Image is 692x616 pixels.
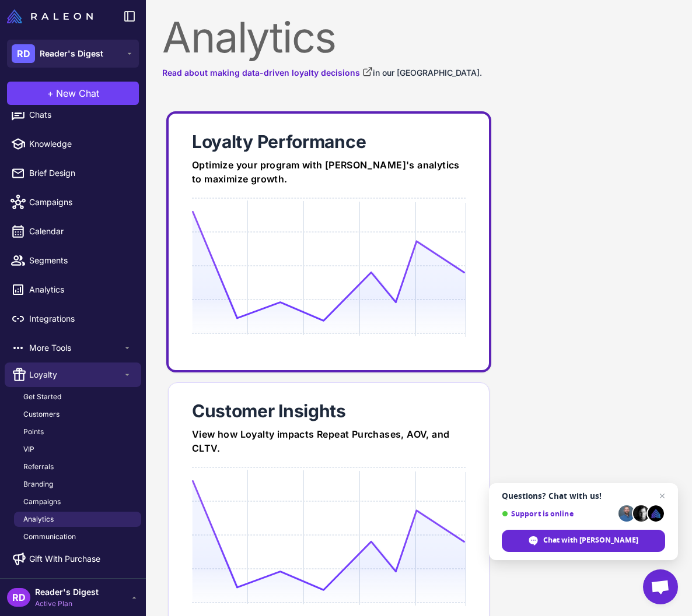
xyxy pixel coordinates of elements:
div: Loyalty Performance [192,130,466,153]
a: Get Started [14,389,141,404]
span: VIP [23,444,34,455]
span: Close chat [655,489,669,503]
a: Raleon Logo [7,9,97,23]
a: Integrations [5,307,141,331]
a: Read about making data-driven loyalty decisions [162,66,373,79]
a: Gift With Purchase [5,547,141,571]
a: Campaigns [14,494,141,509]
span: Reader's Digest [35,586,99,599]
div: RD [12,44,35,63]
span: Points [23,427,44,437]
span: Brief Design [29,167,132,179]
a: Analytics [5,277,141,302]
a: Calendar [5,219,141,244]
div: Analytics [162,16,676,58]
span: Chat with [PERSON_NAME] [543,535,638,545]
div: RD [7,588,30,607]
button: RDReader's Digest [7,40,139,68]
div: Chat with Raleon [502,530,665,552]
span: Loyalty [29,368,123,381]
a: Loyalty PerformanceOptimize your program with [PERSON_NAME]'s analytics to maximize growth. [166,111,491,372]
div: Optimize your program with [PERSON_NAME]'s analytics to maximize growth. [192,158,466,186]
a: Communication [14,529,141,544]
div: Customer Insights [192,399,466,423]
span: Support is online [502,509,614,518]
div: Open chat [643,569,678,604]
span: Knowledge [29,138,132,150]
a: Customers [14,407,141,422]
a: Points [14,424,141,439]
span: Chats [29,108,132,121]
span: + [47,86,54,100]
a: Analytics [14,512,141,527]
a: VIP [14,442,141,457]
span: Campaigns [23,497,61,507]
span: More Tools [29,342,123,354]
span: Integrations [29,312,132,325]
a: Chats [5,103,141,127]
span: Active Plan [35,599,99,609]
span: Communication [23,531,76,542]
button: +New Chat [7,82,139,105]
span: in our [GEOGRAPHIC_DATA]. [373,68,482,78]
img: Raleon Logo [7,9,93,23]
a: Campaigns [5,190,141,214]
span: Campaigns [29,196,132,209]
span: Get Started [23,392,61,402]
span: Questions? Chat with us! [502,491,665,501]
a: Knowledge [5,132,141,156]
span: Segments [29,254,132,267]
span: Gift With Purchase [29,552,100,565]
a: Brief Design [5,161,141,185]
a: Referrals [14,459,141,474]
span: Customers [23,409,60,420]
div: View how Loyalty impacts Repeat Purchases, AOV, and CLTV. [192,427,466,455]
span: Branding [23,479,53,490]
a: Segments [5,248,141,273]
span: New Chat [56,86,99,100]
span: Referrals [23,462,54,472]
span: Analytics [23,514,54,525]
span: Analytics [29,283,132,296]
span: Calendar [29,225,132,238]
span: Reader's Digest [40,47,103,60]
a: Branding [14,477,141,492]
